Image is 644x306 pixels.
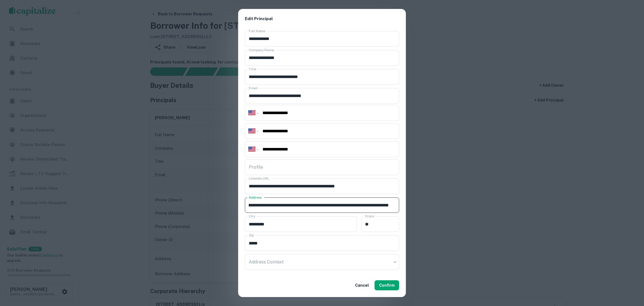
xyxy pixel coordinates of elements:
iframe: Chat Widget [616,261,644,288]
button: Confirm [375,280,399,290]
label: Title [249,67,256,71]
label: Full Name [249,29,265,33]
label: LinkedIn URL [249,176,269,181]
label: State [365,214,374,218]
label: Company Name [249,48,274,52]
label: Address [249,195,262,200]
button: Cancel [353,280,371,290]
label: Email [249,86,258,90]
label: Zip [249,233,254,237]
h2: Edit Principal [238,9,406,29]
div: ​ [245,254,399,270]
label: City [249,214,255,218]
